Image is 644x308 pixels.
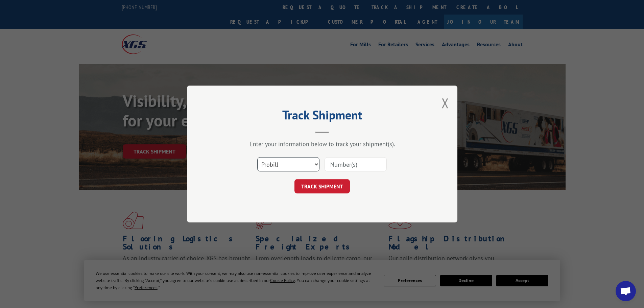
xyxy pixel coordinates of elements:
[325,157,387,171] input: Number(s)
[442,94,449,112] button: Close modal
[221,140,424,148] div: Enter your information below to track your shipment(s).
[221,110,424,123] h2: Track Shipment
[616,281,636,301] div: Open chat
[294,179,350,193] button: TRACK SHIPMENT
